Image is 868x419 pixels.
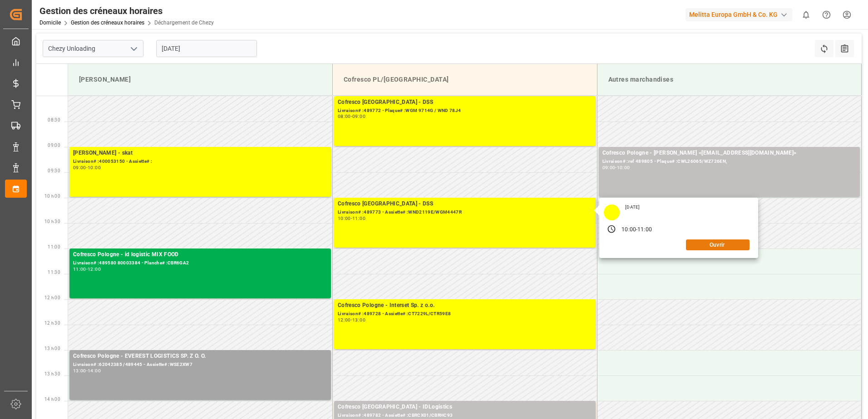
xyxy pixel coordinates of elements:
[86,267,88,271] div: -
[351,318,352,322] div: -
[43,40,143,57] input: Type à rechercher/sélectionner
[48,168,60,173] span: 09:30
[73,369,86,373] div: 13:00
[602,158,857,166] div: Livraison# :ref 489805 - Plaque# :CWL26065/WZ726EN,
[338,403,592,412] div: Cofresco [GEOGRAPHIC_DATA] - IDLogistics
[44,371,60,376] span: 13 h 30
[88,166,101,170] div: 10:00
[88,369,101,373] div: 14:00
[636,226,637,234] div: -
[48,143,60,148] span: 09:00
[71,19,144,26] a: Gestion des créneaux horaires
[44,397,60,402] span: 14 h 00
[39,19,61,26] a: Domicile
[637,226,652,234] div: 11:00
[602,149,857,158] div: Cofresco Pologne - [PERSON_NAME] <[EMAIL_ADDRESS][DOMAIN_NAME]>
[86,369,88,373] div: -
[338,107,592,115] div: Livraison# :489772 - Plaque# :WGM 9714G / WND 78J4
[338,310,592,318] div: Livraison# :489728 - Assiette# :CT7229L/CTR59E8
[338,114,351,118] div: 08:00
[73,259,327,267] div: Livraison# :489580 80003384 - Planche# :CBR6GA2
[338,301,592,310] div: Cofresco Pologne - Interset Sp. z o.o.
[615,166,616,170] div: -
[338,216,351,220] div: 10:00
[352,114,365,118] div: 09:00
[86,166,88,170] div: -
[44,194,60,199] span: 10 h 00
[73,149,327,158] div: [PERSON_NAME] - skat
[352,318,365,322] div: 13:00
[796,5,816,25] button: Afficher 0 nouvelles notifications
[44,321,60,326] span: 12 h 30
[338,318,351,322] div: 12:00
[340,71,590,88] div: Cofresco PL/[GEOGRAPHIC_DATA]
[605,71,854,88] div: Autres marchandises
[73,250,327,259] div: Cofresco Pologne - id logistic MIX FOOD
[621,226,636,234] div: 10:00
[689,10,778,19] font: Melitta Europa GmbH & Co. KG
[88,267,101,271] div: 12:00
[602,166,616,170] div: 09:00
[48,117,60,122] span: 08:30
[617,166,630,170] div: 10:00
[73,352,327,361] div: Cofresco Pologne - EVEREST LOGISTICS SP. Z O. O.
[48,270,60,275] span: 11:30
[686,239,750,250] button: Ouvrir
[39,4,214,18] div: Gestion des créneaux horaires
[44,346,60,351] span: 13 h 00
[73,267,86,271] div: 11:00
[351,114,352,118] div: -
[338,209,592,216] div: Livraison# :489773 - Assiette# :WND2119E/WGM4447R
[622,204,643,210] div: [DATE]
[156,40,257,57] input: JJ-MM-AAAA
[73,158,327,166] div: Livraison# :400053150 - Assiette# :
[127,42,140,56] button: Ouvrir le menu
[338,98,592,107] div: Cofresco [GEOGRAPHIC_DATA] - DSS
[352,216,365,220] div: 11:00
[73,166,86,170] div: 09:00
[73,361,327,369] div: Livraison# :62042385 /489445 - Assiette# :WSE2XW7
[75,71,325,88] div: [PERSON_NAME]
[48,244,60,249] span: 11:00
[44,219,60,224] span: 10 h 30
[686,6,796,23] button: Melitta Europa GmbH & Co. KG
[816,5,837,25] button: Centre d’aide
[351,216,352,220] div: -
[44,295,60,300] span: 12 h 00
[338,200,592,209] div: Cofresco [GEOGRAPHIC_DATA] - DSS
